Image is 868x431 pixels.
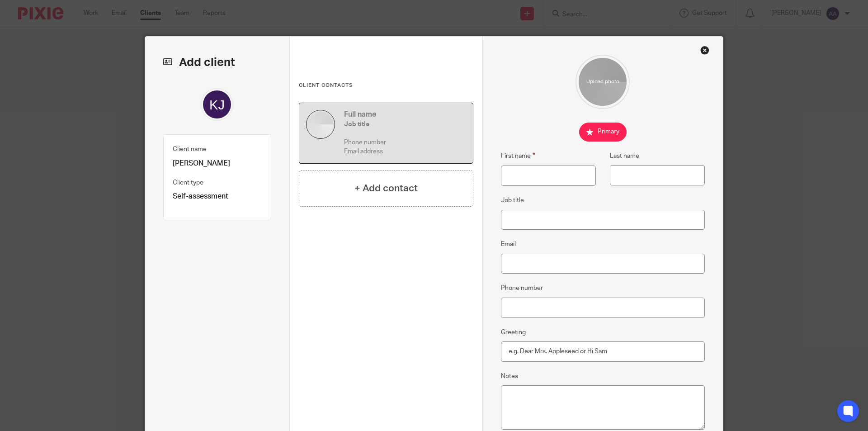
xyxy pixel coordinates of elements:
h5: Job title [344,120,466,129]
h3: Client contacts [299,82,473,89]
p: Email address [344,147,466,156]
h4: Full name [344,110,466,119]
label: Last name [610,152,639,161]
label: Greeting [501,328,526,337]
label: Job title [501,196,524,205]
label: Notes [501,372,518,381]
p: [PERSON_NAME] [173,159,262,168]
div: Close this dialog window [700,46,709,55]
h4: + Add contact [354,181,418,195]
p: Phone number [344,138,466,147]
label: Client type [173,178,203,187]
label: Email [501,240,516,249]
label: First name [501,151,535,161]
label: Client name [173,145,207,154]
input: e.g. Dear Mrs. Appleseed or Hi Sam [501,341,705,362]
h2: Add client [163,55,271,70]
img: svg%3E [201,88,233,121]
p: Self-assessment [173,192,262,201]
img: default.jpg [306,110,335,139]
label: Phone number [501,284,543,293]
